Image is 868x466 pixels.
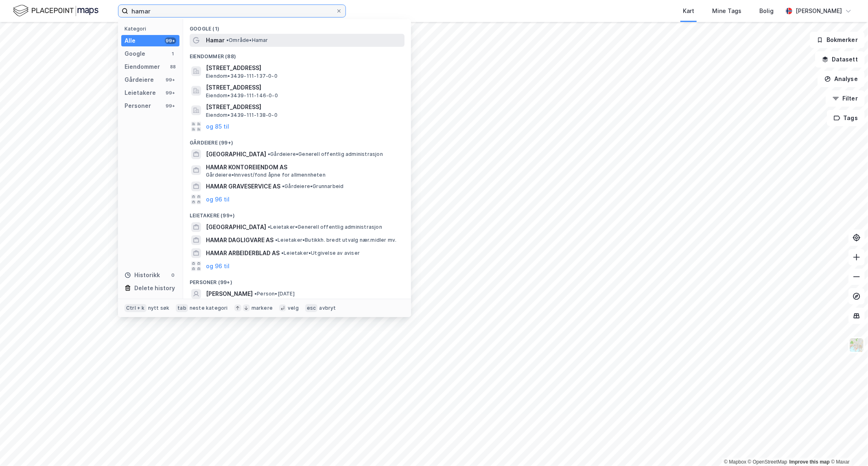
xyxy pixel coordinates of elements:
span: Gårdeiere • Generell offentlig administrasjon [268,151,383,158]
div: 99+ [165,37,176,44]
div: velg [288,305,299,311]
div: neste kategori [190,305,228,311]
a: Mapbox [724,459,746,465]
div: Personer (99+) [183,273,411,287]
div: 99+ [165,90,176,96]
img: logo.f888ab2527a4732fd821a326f86c7f29.svg [13,4,98,18]
span: Eiendom • 3439-111-137-0-0 [206,73,278,79]
div: avbryt [319,305,336,311]
div: Kategori [125,26,179,32]
span: HAMAR KONTOREIENDOM AS [206,162,401,172]
button: Analyse [818,71,865,87]
span: [GEOGRAPHIC_DATA] [206,222,266,232]
span: • [226,37,229,43]
div: Historikk [125,270,160,280]
span: • [268,151,270,157]
div: Google [125,49,145,59]
span: [PERSON_NAME] [206,289,253,299]
span: Leietaker • Generell offentlig administrasjon [268,224,382,230]
div: Eiendommer [125,62,160,72]
div: Ctrl + k [125,304,146,312]
div: Leietakere (99+) [183,206,411,221]
button: Tags [827,110,865,126]
span: [GEOGRAPHIC_DATA] [206,149,266,159]
div: 99+ [165,103,176,109]
div: Kontrollprogram for chat [827,427,868,466]
span: • [275,237,278,243]
span: Gårdeiere • Innvest/fond åpne for allmennheten [206,172,326,178]
div: Gårdeiere (99+) [183,133,411,148]
a: Improve this map [789,459,830,465]
div: tab [176,304,188,312]
span: • [268,224,270,230]
span: • [282,183,284,189]
span: [STREET_ADDRESS] [206,63,401,73]
span: [STREET_ADDRESS] [206,102,401,112]
iframe: Chat Widget [827,427,868,466]
button: Datasett [815,51,865,68]
span: Eiendom • 3439-111-138-0-0 [206,112,278,118]
div: nytt søk [148,305,170,311]
div: Eiendommer (88) [183,47,411,61]
div: Delete history [134,283,175,293]
div: 99+ [165,77,176,83]
div: Mine Tags [712,6,741,16]
div: 88 [170,63,176,70]
span: Person • [DATE] [254,291,295,297]
button: og 96 til [206,261,230,271]
div: Personer [125,101,151,111]
span: Gårdeiere • Grunnarbeid [282,183,343,190]
div: Bolig [759,6,774,16]
span: HAMAR DAGLIGVARE AS [206,235,273,245]
div: 0 [170,272,176,278]
div: Gårdeiere [125,75,154,85]
button: og 96 til [206,195,230,204]
button: Filter [826,90,865,107]
div: Alle [125,36,136,46]
div: markere [251,305,273,311]
span: Leietaker • Utgivelse av aviser [281,250,360,256]
span: [STREET_ADDRESS] [206,83,401,92]
img: Z [849,337,864,353]
span: Leietaker • Butikkh. bredt utvalg nær.midler mv. [275,237,396,243]
span: HAMAR GRAVESERVICE AS [206,182,280,191]
div: Google (1) [183,19,411,34]
span: • [281,250,284,256]
span: HAMAR ARBEIDERBLAD AS [206,248,280,258]
a: OpenStreetMap [748,459,787,465]
input: Søk på adresse, matrikkel, gårdeiere, leietakere eller personer [128,5,336,17]
div: 1 [170,50,176,57]
div: Kart [683,6,694,16]
span: Eiendom • 3439-111-146-0-0 [206,92,278,99]
div: Leietakere [125,88,156,98]
button: Bokmerker [810,32,865,48]
div: [PERSON_NAME] [796,6,842,16]
button: og 85 til [206,122,229,131]
span: Område • Hamar [226,37,268,44]
span: Hamar [206,35,225,45]
span: • [254,291,257,297]
div: esc [305,304,318,312]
